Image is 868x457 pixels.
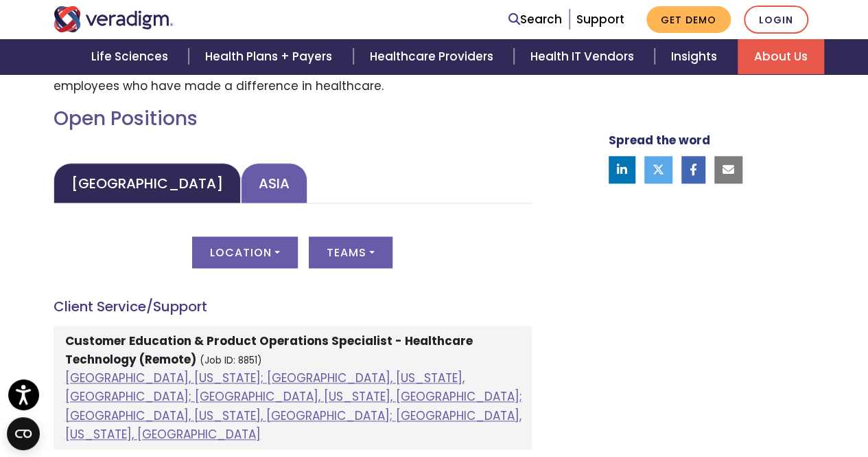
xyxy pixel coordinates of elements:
button: Location [192,236,298,268]
a: Search [508,10,562,29]
a: Healthcare Providers [353,39,514,74]
button: Open CMP widget [7,417,40,450]
a: [GEOGRAPHIC_DATA], [US_STATE]; [GEOGRAPHIC_DATA], [US_STATE], [GEOGRAPHIC_DATA]; [GEOGRAPHIC_DATA... [65,370,522,443]
strong: Customer Education & Product Operations Specialist - Healthcare Technology (Remote) [65,333,473,368]
small: (Job ID: 8851) [200,354,262,367]
a: Asia [241,163,307,203]
strong: Spread the word [609,132,710,148]
a: Support [576,11,624,27]
a: Get Demo [646,6,731,33]
a: Login [744,5,808,34]
a: Health IT Vendors [514,39,655,74]
a: [GEOGRAPHIC_DATA] [54,163,241,203]
h2: Open Positions [54,107,532,131]
h4: Client Service/Support [54,298,532,315]
button: Teams [309,236,392,268]
a: Health Plans + Payers [189,39,353,74]
a: Insights [655,39,738,74]
a: About Us [738,39,824,74]
img: Veradigm logo [54,6,174,32]
a: Life Sciences [75,39,189,74]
